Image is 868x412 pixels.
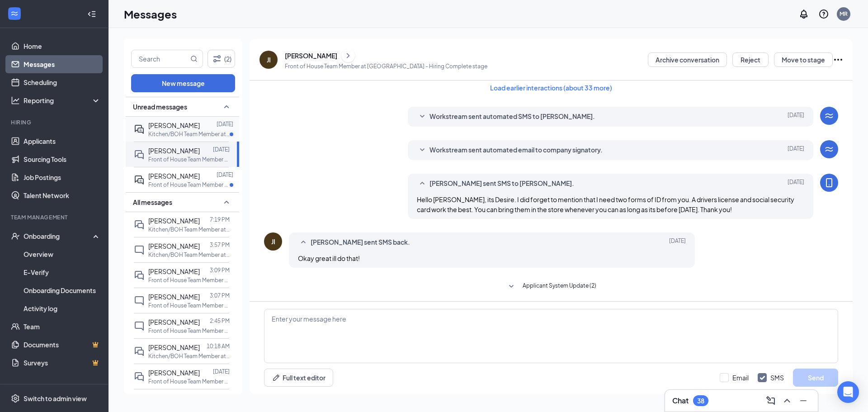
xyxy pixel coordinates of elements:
p: 3:07 PM [210,292,230,299]
a: Applicants [24,132,101,150]
button: Full text editorPen [264,369,333,387]
p: Front of House Team Member at [GEOGRAPHIC_DATA] [148,156,230,163]
svg: Notifications [798,9,809,19]
button: Load earlier interactions (about 33 more) [482,81,620,95]
span: All messages [133,198,172,207]
svg: MobileSms [824,177,835,188]
svg: Settings [11,394,20,403]
svg: ChatInactive [134,295,145,306]
button: ChevronUp [780,393,794,408]
div: 38 [697,397,704,405]
svg: SmallChevronUp [221,197,232,208]
svg: DoubleChat [134,270,145,281]
a: Home [24,37,101,55]
button: Move to stage [774,52,833,67]
p: Kitchen/BOH Team Member at [GEOGRAPHIC_DATA] [148,130,230,138]
button: Filter (2) [208,50,235,68]
svg: Ellipses [833,54,844,65]
span: Okay great ill do that! [298,254,360,262]
button: Reject [732,52,769,67]
a: Activity log [24,299,101,317]
a: DocumentsCrown [24,336,101,354]
input: Search [132,50,189,67]
h1: Messages [124,6,177,22]
span: Workstream sent automated email to company signatory. [429,145,603,156]
span: [PERSON_NAME] sent SMS to [PERSON_NAME]. [429,178,574,189]
button: Archive conversation [648,52,727,67]
span: Hello [PERSON_NAME], its Desire. I did forget to mention that I need two forms of ID from you. A ... [417,195,794,213]
svg: Analysis [11,96,20,105]
button: Send [793,369,838,387]
button: Minimize [796,393,811,408]
svg: Filter [212,53,222,64]
span: Applicant System Update (2) [523,281,596,292]
svg: SmallChevronUp [298,237,309,248]
svg: QuestionInfo [818,9,829,19]
p: Kitchen/BOH Team Member at [GEOGRAPHIC_DATA] [148,352,230,360]
span: [PERSON_NAME] [148,343,200,351]
span: [PERSON_NAME] [148,293,200,301]
span: [DATE] [788,178,804,189]
p: 10:18 AM [207,342,230,350]
p: [DATE] [213,368,230,375]
button: ComposeMessage [764,393,778,408]
span: [DATE] [669,237,686,248]
svg: DoubleChat [134,371,145,382]
svg: DoubleChat [134,149,145,160]
a: E-Verify [24,263,101,281]
div: Onboarding [24,232,93,241]
a: Onboarding Documents [24,281,101,299]
p: Front of House Team Member at [GEOGRAPHIC_DATA] [148,327,230,335]
div: Hiring [11,118,99,126]
p: Kitchen/BOH Team Member at [GEOGRAPHIC_DATA] [148,251,230,259]
span: [PERSON_NAME] [148,267,200,275]
p: Front of House Team Member at [GEOGRAPHIC_DATA] [148,276,230,284]
svg: DoubleChat [134,346,145,357]
svg: ChevronRight [344,50,353,61]
p: Front of House Team Member at [GEOGRAPHIC_DATA] [148,378,230,385]
div: MR [840,10,848,18]
p: Kitchen/BOH Team Member at [GEOGRAPHIC_DATA] [148,226,230,233]
span: [PERSON_NAME] [148,172,200,180]
div: Switch to admin view [24,394,87,403]
svg: ChatInactive [134,321,145,331]
span: [PERSON_NAME] [148,242,200,250]
p: 7:19 PM [210,216,230,223]
p: 3:09 PM [210,266,230,274]
a: Scheduling [24,73,101,91]
h3: Chat [672,396,689,406]
span: [PERSON_NAME] [148,318,200,326]
svg: SmallChevronDown [417,145,428,156]
span: [DATE] [788,111,804,122]
p: [DATE] [217,120,233,128]
button: New message [131,74,235,92]
a: Sourcing Tools [24,150,101,168]
span: Workstream sent automated SMS to [PERSON_NAME]. [429,111,595,122]
p: [DATE] [213,393,230,401]
svg: WorkstreamLogo [824,144,835,155]
button: SmallChevronDownApplicant System Update (2) [506,281,596,292]
span: [PERSON_NAME] sent SMS back. [311,237,410,248]
svg: WorkstreamLogo [824,110,835,121]
div: JI [267,55,271,64]
span: [DATE] [788,145,804,156]
a: Talent Network [24,186,101,204]
svg: SmallChevronDown [506,281,517,292]
span: [PERSON_NAME] [148,369,200,377]
svg: ChatInactive [134,245,145,256]
div: JI [271,237,275,246]
p: Front of House Team Member at [GEOGRAPHIC_DATA] [148,302,230,309]
a: Team [24,317,101,336]
span: [PERSON_NAME] [148,121,200,129]
svg: ChevronUp [782,395,793,406]
svg: ActiveDoubleChat [134,175,145,185]
svg: DoubleChat [134,219,145,230]
button: ChevronRight [341,49,355,62]
p: [DATE] [217,171,233,179]
a: SurveysCrown [24,354,101,372]
svg: ActiveDoubleChat [134,124,145,135]
svg: Pen [272,373,281,382]
svg: SmallChevronDown [417,111,428,122]
p: Front of House Team Member at [GEOGRAPHIC_DATA] [148,181,230,189]
svg: ComposeMessage [765,395,776,406]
